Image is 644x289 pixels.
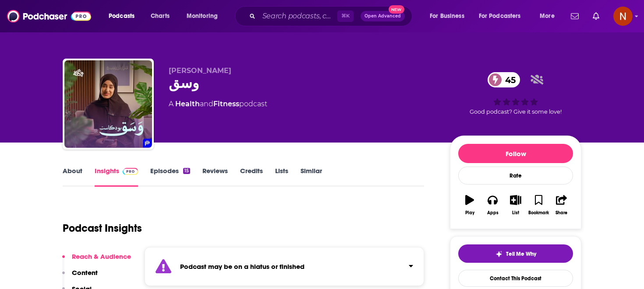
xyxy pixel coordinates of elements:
[527,189,550,221] button: Bookmark
[567,9,582,24] a: Show notifications dropdown
[458,167,573,185] div: Rate
[150,167,190,187] a: Episodes15
[458,244,573,263] button: tell me why sparkleTell Me Why
[504,189,527,221] button: List
[450,66,581,121] div: 45Good podcast? Give it some love!
[180,9,229,23] button: open menu
[613,7,633,26] button: Show profile menu
[7,8,91,24] img: Podchaser - Follow, Share and Rate Podcasts
[62,252,131,268] button: Reach & Audience
[62,268,98,285] button: Content
[183,168,190,174] div: 15
[550,189,573,221] button: Share
[488,72,520,87] a: 45
[180,262,304,271] strong: Podcast may be on a hiatus or finished
[506,251,536,258] span: Tell Me Why
[202,167,228,187] a: Reviews
[200,100,213,108] span: and
[473,9,534,23] button: open menu
[430,10,464,22] span: For Business
[103,9,146,23] button: open menu
[528,210,549,216] div: Bookmark
[169,99,267,109] div: A podcast
[613,7,633,26] span: Logged in as AdelNBM
[64,60,152,148] img: وسق
[479,10,521,22] span: For Podcasters
[540,10,555,22] span: More
[496,72,520,87] span: 45
[534,9,566,23] button: open menu
[301,167,322,187] a: Similar
[361,11,405,21] button: Open AdvancedNew
[243,6,421,26] div: Search podcasts, credits, & more...
[458,270,573,287] a: Contact This Podcast
[424,9,475,23] button: open menu
[123,168,138,175] img: Podchaser Pro
[556,210,567,216] div: Share
[63,222,142,235] h1: Podcast Insights
[72,252,131,261] p: Reach & Audience
[458,189,481,221] button: Play
[109,10,134,22] span: Podcasts
[364,14,401,18] span: Open Advanced
[389,5,404,14] span: New
[72,268,98,277] p: Content
[187,10,218,22] span: Monitoring
[470,108,562,115] span: Good podcast? Give it some love!
[481,189,504,221] button: Apps
[213,100,239,108] a: Fitness
[175,100,200,108] a: Health
[151,10,170,22] span: Charts
[169,66,231,75] span: [PERSON_NAME]
[145,247,424,286] section: Click to expand status details
[337,10,354,22] span: ⌘ K
[613,7,633,26] img: User Profile
[589,9,603,24] a: Show notifications dropdown
[63,167,82,187] a: About
[275,167,288,187] a: Lists
[487,210,499,216] div: Apps
[259,9,337,23] input: Search podcasts, credits, & more...
[465,210,474,216] div: Play
[145,9,175,23] a: Charts
[95,167,138,187] a: InsightsPodchaser Pro
[240,167,263,187] a: Credits
[495,251,502,258] img: tell me why sparkle
[458,144,573,163] button: Follow
[512,210,519,216] div: List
